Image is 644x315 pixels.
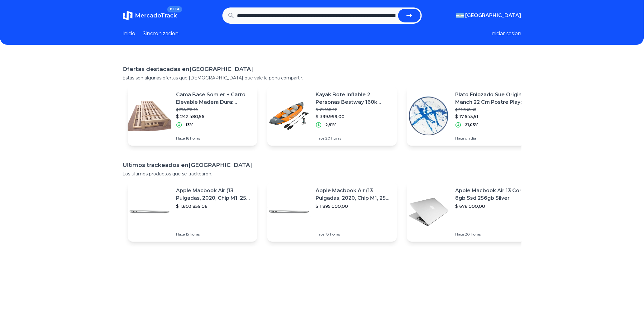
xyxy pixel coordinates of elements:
a: Featured imageApple Macbook Air (13 Pulgadas, 2020, Chip M1, 256 Gb De Ssd, 8 Gb De Ram) - Plata$... [267,182,397,242]
p: Hace 20 horas [316,136,392,141]
p: Hace 16 horas [176,136,252,141]
p: $ 411.998,97 [316,107,392,112]
p: -21,05% [464,122,479,127]
p: Plato Enlozado Sue Original Manch 22 Cm Postre Playo [PERSON_NAME] [456,91,532,106]
span: [GEOGRAPHIC_DATA] [465,12,522,19]
a: Featured imageKayak Bote Inflable 2 Personas Bestway 160k Remos + Inflador$ 411.998,97$ 399.999,0... [267,86,397,146]
a: Featured imageApple Macbook Air 13 Core I5 8gb Ssd 256gb Silver$ 678.000,00Hace 20 horas [407,182,537,242]
p: $ 22.348,45 [456,107,532,112]
span: MercadoTrack [135,12,177,19]
img: MercadoTrack [123,11,133,21]
img: Featured image [407,94,451,138]
img: Featured image [267,94,311,138]
button: Iniciar sesion [491,30,522,37]
a: MercadoTrackBETA [123,11,177,21]
img: Featured image [128,190,171,234]
p: $ 278.713,29 [176,107,252,112]
img: Featured image [128,94,171,138]
a: Inicio [123,30,136,37]
button: [GEOGRAPHIC_DATA] [456,12,522,19]
p: Los ultimos productos que se trackearon. [123,171,522,177]
p: Apple Macbook Air 13 Core I5 8gb Ssd 256gb Silver [456,187,532,202]
p: Kayak Bote Inflable 2 Personas Bestway 160k Remos + Inflador [316,91,392,106]
a: Featured imageApple Macbook Air (13 Pulgadas, 2020, Chip M1, 256 Gb De Ssd, 8 Gb De Ram) - Plata$... [128,182,257,242]
p: Hace 18 horas [316,232,392,237]
p: Hace un día [456,136,532,141]
h1: Ofertas destacadas en [GEOGRAPHIC_DATA] [123,65,522,74]
p: $ 1.895.000,00 [316,203,392,209]
p: -2,91% [324,122,337,127]
p: $ 242.480,56 [176,113,252,120]
img: Featured image [267,190,311,234]
p: $ 17.643,51 [456,113,532,120]
p: Apple Macbook Air (13 Pulgadas, 2020, Chip M1, 256 Gb De Ssd, 8 Gb De Ram) - Plata [176,187,252,202]
p: Cama Base Somier + Carro Elevable Madera Dura: Petiribí B [176,91,252,106]
img: Featured image [407,190,451,234]
img: Argentina [456,13,464,18]
p: $ 678.000,00 [456,203,532,209]
h1: Ultimos trackeados en [GEOGRAPHIC_DATA] [123,161,522,169]
a: Featured imagePlato Enlozado Sue Original Manch 22 Cm Postre Playo [PERSON_NAME]$ 22.348,45$ 17.6... [407,86,537,146]
p: Hace 15 horas [176,232,252,237]
a: Featured imageCama Base Somier + Carro Elevable Madera Dura: Petiribí B$ 278.713,29$ 242.480,56-1... [128,86,257,146]
p: Hace 20 horas [456,232,532,237]
a: Sincronizacion [143,30,179,37]
p: Estas son algunas ofertas que [DEMOGRAPHIC_DATA] que vale la pena compartir. [123,75,522,81]
span: BETA [167,6,182,12]
p: Apple Macbook Air (13 Pulgadas, 2020, Chip M1, 256 Gb De Ssd, 8 Gb De Ram) - Plata [316,187,392,202]
p: $ 1.803.859,06 [176,203,252,209]
p: $ 399.999,00 [316,113,392,120]
p: -13% [184,122,194,127]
